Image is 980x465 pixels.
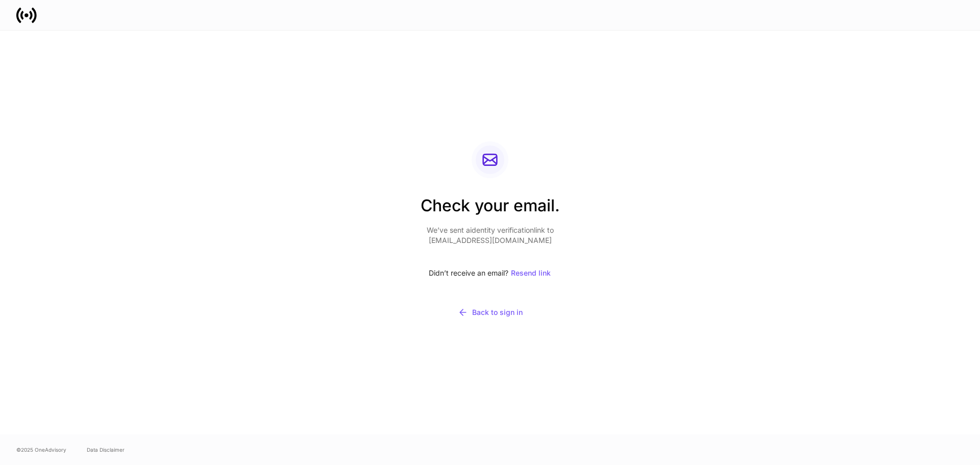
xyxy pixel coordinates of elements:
[511,270,551,277] div: Resend link
[510,262,551,284] button: Resend link
[87,446,125,454] a: Data Disclaimer
[421,262,560,284] div: Didn’t receive an email?
[421,194,560,225] h2: Check your email.
[458,307,523,317] div: Back to sign in
[421,301,560,324] button: Back to sign in
[16,446,66,454] span: © 2025 OneAdvisory
[421,225,560,246] p: We’ve sent a identity verification link to [EMAIL_ADDRESS][DOMAIN_NAME]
